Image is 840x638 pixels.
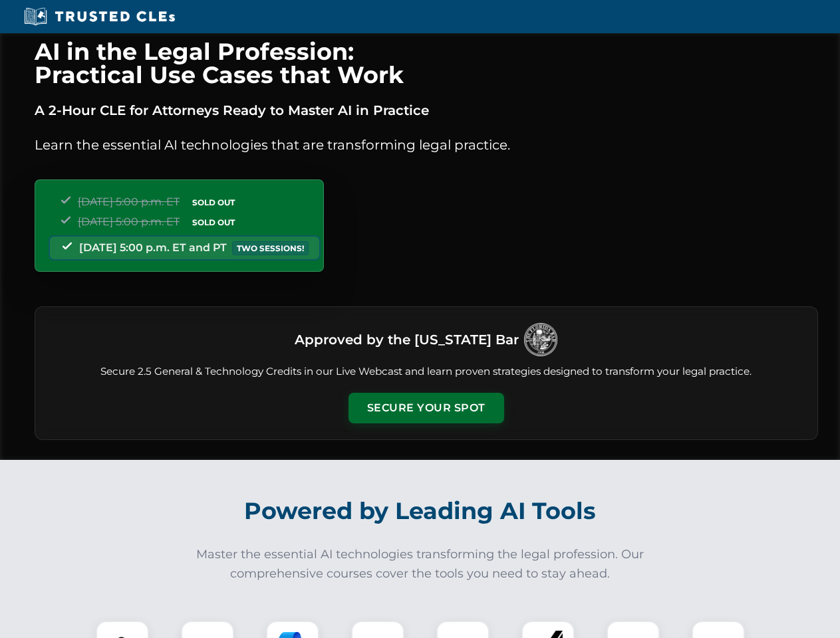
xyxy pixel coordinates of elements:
span: SOLD OUT [188,195,239,209]
span: [DATE] 5:00 p.m. ET [78,195,180,208]
img: Logo [524,323,557,356]
button: Secure Your Spot [349,393,504,423]
img: Trusted CLEs [20,7,179,27]
p: A 2-Hour CLE for Attorneys Ready to Master AI in Practice [35,100,818,121]
h3: Approved by the [US_STATE] Bar [295,328,519,352]
p: Secure 2.5 General & Technology Credits in our Live Webcast and learn proven strategies designed ... [51,364,801,379]
p: Master the essential AI technologies transforming the legal profession. Our comprehensive courses... [188,545,653,584]
span: [DATE] 5:00 p.m. ET [78,215,180,228]
p: Learn the essential AI technologies that are transforming legal practice. [35,134,818,156]
h2: Powered by Leading AI Tools [52,488,789,534]
span: SOLD OUT [188,215,239,229]
h1: AI in the Legal Profession: Practical Use Cases that Work [35,40,818,86]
